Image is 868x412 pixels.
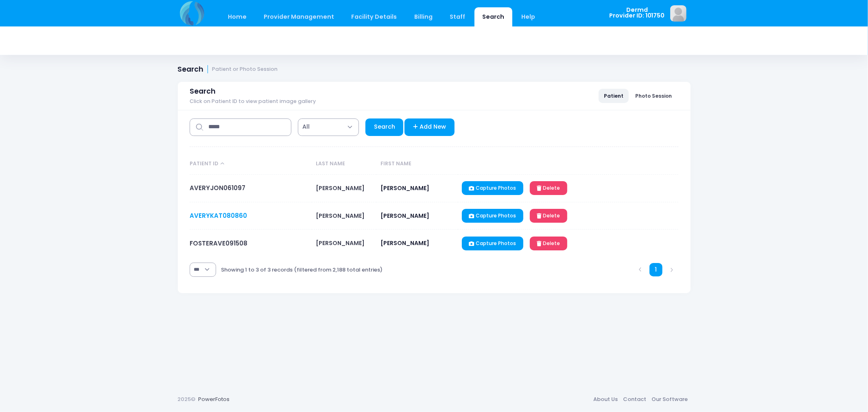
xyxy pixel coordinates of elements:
img: image [670,5,687,22]
a: Capture Photos [462,209,523,223]
a: Photo Session [630,89,677,103]
a: Contact [621,392,649,407]
a: Capture Photos [462,237,523,250]
a: AVERYKAT080860 [190,211,247,220]
a: Provider Management [256,7,342,26]
a: Delete [530,209,567,223]
a: Staff [442,7,473,26]
span: [PERSON_NAME] [380,239,429,247]
a: Patient [599,89,629,103]
span: Search [190,87,216,96]
th: Patient ID: activate to sort column descending [190,153,312,175]
div: Showing 1 to 3 of 3 records (filtered from 2,188 total entries) [221,261,383,279]
a: Delete [530,237,567,250]
a: Capture Photos [462,181,523,195]
span: [PERSON_NAME] [316,239,365,247]
a: 1 [649,263,663,276]
a: Facility Details [343,7,405,26]
a: Home [220,7,255,26]
a: PowerFotos [198,395,230,403]
span: [PERSON_NAME] [380,184,429,192]
a: Billing [406,7,440,26]
a: Help [514,7,543,26]
span: Dermd Provider ID: 101750 [609,7,665,19]
span: [PERSON_NAME] [380,212,429,220]
span: Click on Patient ID to view patient image gallery [190,99,316,105]
a: AVERYJON061097 [190,184,245,192]
a: Add New [404,118,455,136]
a: About Us [591,392,621,407]
a: Search [365,118,403,136]
span: All [302,123,310,131]
a: Search [474,7,512,26]
a: FOSTERAVE091508 [190,239,247,248]
a: Delete [530,181,567,195]
th: Last Name: activate to sort column ascending [312,153,376,175]
span: All [298,118,359,136]
span: [PERSON_NAME] [316,212,365,220]
small: Patient or Photo Session [212,66,278,72]
th: First Name: activate to sort column ascending [376,153,458,175]
h1: Search [178,65,278,74]
span: 2025© [178,395,196,403]
a: Our Software [649,392,691,407]
span: [PERSON_NAME] [316,184,365,192]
